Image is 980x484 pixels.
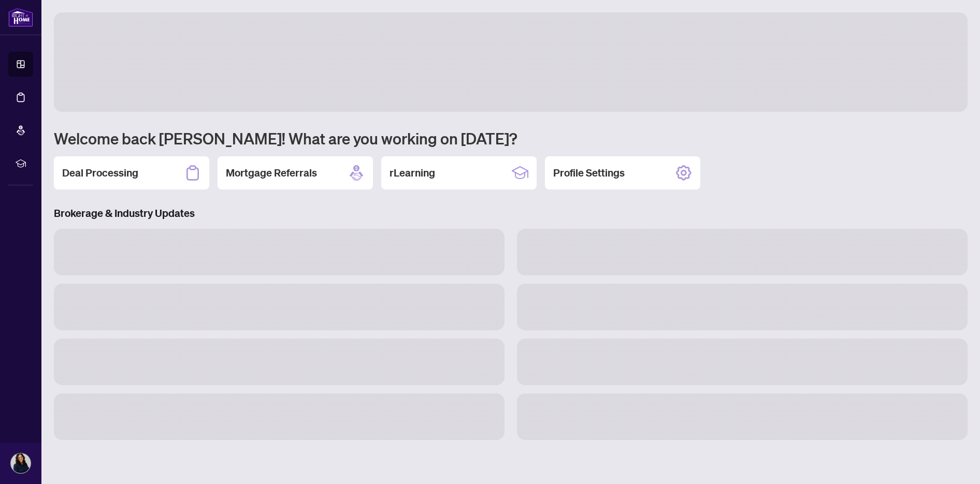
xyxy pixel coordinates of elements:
h1: Welcome back [PERSON_NAME]! What are you working on [DATE]? [54,128,968,148]
img: logo [8,8,33,27]
h2: Mortgage Referrals [226,166,317,180]
h2: Deal Processing [62,166,138,180]
img: Profile Icon [11,453,31,473]
h2: rLearning [390,166,435,180]
h3: Brokerage & Industry Updates [54,206,968,221]
h2: Profile Settings [553,166,625,180]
